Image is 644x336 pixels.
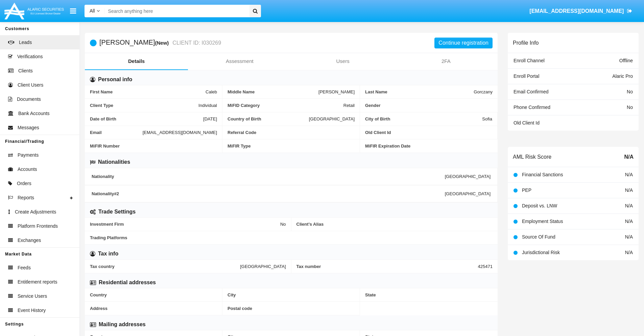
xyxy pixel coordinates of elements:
span: Platform Frontends [18,223,58,230]
h5: [PERSON_NAME] [99,39,221,47]
span: Enroll Portal [514,73,539,79]
span: Caleb [206,89,217,94]
span: [EMAIL_ADDRESS][DOMAIN_NAME] [529,8,624,14]
span: Alaric Pro [612,73,633,79]
span: Middle Name [228,89,318,94]
a: Assessment [188,53,291,69]
span: 425471 [478,264,493,269]
span: Email [90,130,143,135]
span: Email Confirmed [514,89,548,94]
span: Service Users [18,293,47,300]
h6: Mailing addresses [99,321,146,328]
span: All [90,8,95,14]
span: Phone Confirmed [514,105,550,110]
span: MiFIR Number [90,143,217,149]
h6: Profile Info [513,40,539,46]
span: N/A [625,203,633,208]
span: Tax number [296,264,478,269]
span: N/A [624,153,634,161]
h6: Nationalities [98,158,130,166]
span: [DATE] [203,116,217,121]
span: PEP [522,187,531,193]
img: Logo image [3,1,65,21]
h6: Tax info [98,250,118,257]
button: Continue registration [434,38,493,48]
input: Search [105,5,247,17]
span: Address [90,306,217,311]
span: City of Birth [365,116,482,121]
span: Old Client Id [365,130,492,135]
span: Exchanges [18,237,41,244]
a: 2FA [395,53,498,69]
span: Retail [343,103,355,108]
span: Enroll Channel [514,58,545,63]
a: Details [85,53,188,69]
span: [GEOGRAPHIC_DATA] [309,116,355,121]
span: Investment Firm [90,222,280,227]
span: Client Users [18,82,43,89]
span: Trading Platforms [90,235,493,240]
span: Messages [18,124,39,131]
span: [EMAIL_ADDRESS][DOMAIN_NAME] [143,130,217,135]
span: [GEOGRAPHIC_DATA] [240,264,286,269]
span: Gender [365,103,493,108]
span: Orders [17,180,31,187]
span: No [627,105,633,110]
span: N/A [625,250,633,255]
span: Client’s Alias [296,222,493,227]
span: Referral Code [228,130,355,135]
span: Old Client Id [514,120,540,126]
span: Accounts [18,166,37,173]
span: Date of Birth [90,116,203,121]
span: MiFID Category [228,103,343,108]
span: Individual [198,103,217,108]
span: Postal code [228,306,355,311]
span: City [228,292,355,297]
span: Last Name [365,89,474,94]
span: Offline [619,58,633,63]
span: Employment Status [522,219,563,224]
span: Financial Sanctions [522,172,563,177]
span: Deposit vs. LNW [522,203,557,208]
span: Sofia [482,116,492,121]
span: MiFIR Expiration Date [365,143,493,149]
span: Reports [18,194,34,201]
h6: AML Risk Score [513,154,551,160]
span: First Name [90,89,206,94]
span: N/A [625,219,633,224]
span: Feeds [18,264,31,271]
span: [GEOGRAPHIC_DATA] [445,174,491,179]
span: [PERSON_NAME] [318,89,355,94]
span: Gorczany [474,89,493,94]
span: Nationality [92,174,445,179]
span: Event History [18,307,46,314]
span: N/A [625,172,633,177]
a: [EMAIL_ADDRESS][DOMAIN_NAME] [526,2,636,21]
h6: Residential addresses [99,279,156,286]
span: N/A [625,234,633,240]
span: Country of Birth [228,116,309,121]
span: Tax country [90,264,240,269]
span: Leads [19,39,32,46]
span: Bank Accounts [18,110,50,117]
h6: Personal info [98,76,132,83]
span: No [280,222,286,227]
a: Users [291,53,395,69]
span: No [627,89,633,94]
span: [GEOGRAPHIC_DATA] [445,191,491,196]
span: Nationality #2 [92,191,445,196]
span: Documents [17,96,41,103]
small: CLIENT ID: I030269 [171,40,221,46]
span: Create Adjustments [15,208,56,216]
a: All [85,7,105,15]
span: Clients [18,67,33,74]
h6: Trade Settings [98,208,136,216]
div: (New) [155,39,171,47]
span: Payments [18,152,39,159]
span: Source Of Fund [522,234,555,240]
span: Jurisdictional Risk [522,250,560,255]
span: N/A [625,187,633,193]
span: Verifications [17,53,43,60]
span: MiFIR Type [228,143,355,149]
span: State [365,292,493,297]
